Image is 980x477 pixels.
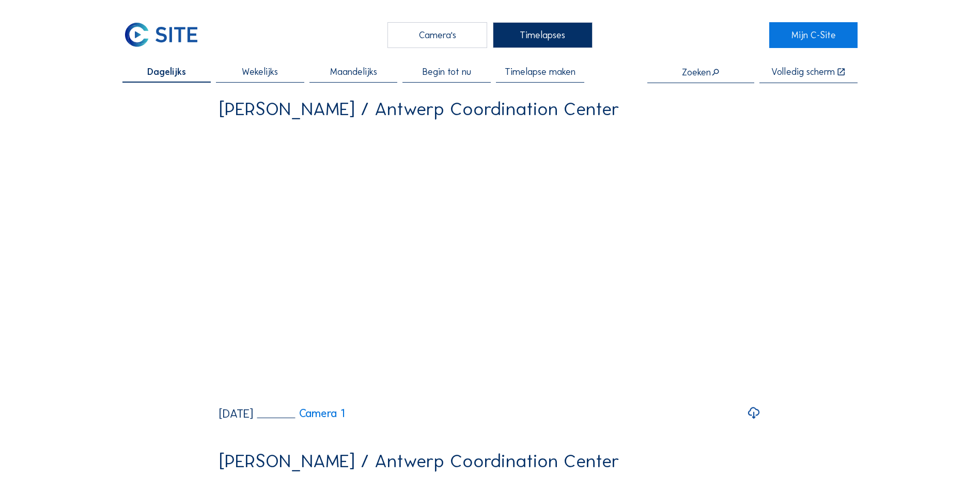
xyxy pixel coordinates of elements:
[257,408,345,419] a: Camera 1
[219,100,619,118] div: [PERSON_NAME] / Antwerp Coordination Center
[771,67,835,77] div: Volledig scherm
[242,67,278,76] span: Wekelijks
[122,22,211,48] a: C-SITE Logo
[219,452,619,470] div: [PERSON_NAME] / Antwerp Coordination Center
[493,22,593,48] div: Timelapses
[423,67,471,76] span: Begin tot nu
[387,22,487,48] div: Camera's
[147,67,186,76] span: Dagelijks
[769,22,858,48] a: Mijn C-Site
[505,67,575,76] span: Timelapse maken
[330,67,377,76] span: Maandelijks
[122,22,199,48] img: C-SITE Logo
[219,127,761,398] video: Your browser does not support the video tag.
[219,408,253,420] div: [DATE]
